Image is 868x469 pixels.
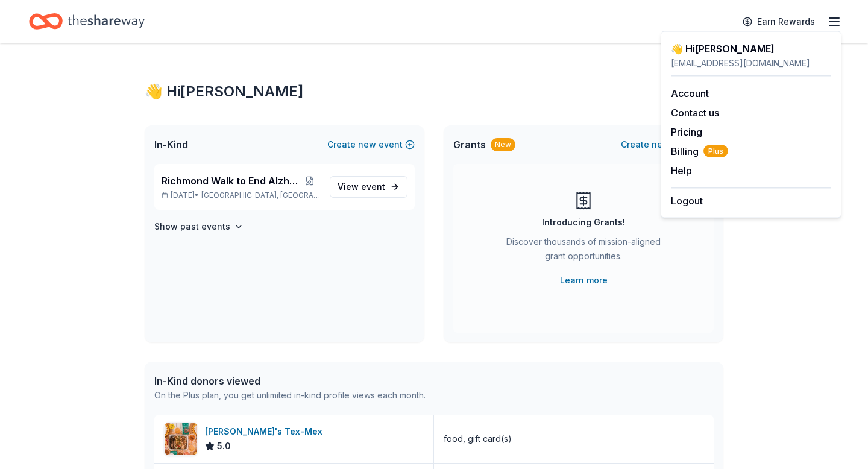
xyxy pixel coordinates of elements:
[205,424,327,439] div: [PERSON_NAME]'s Tex-Mex
[162,190,320,200] p: [DATE] •
[217,439,231,453] span: 5.0
[560,273,608,288] a: Learn more
[671,144,728,159] span: Billing
[671,56,831,71] div: [EMAIL_ADDRESS][DOMAIN_NAME]
[502,234,665,268] div: Discover thousands of mission-aligned grant opportunities.
[358,137,376,152] span: new
[703,145,728,157] span: Plus
[671,163,692,178] button: Help
[154,374,426,388] div: In-Kind donors viewed
[444,432,512,446] div: food, gift card(s)
[671,144,728,159] button: BillingPlus
[652,137,670,152] span: new
[154,219,230,234] h4: Show past events
[154,137,188,152] span: In-Kind
[671,105,719,120] button: Contact us
[327,137,415,152] button: Createnewevent
[154,219,244,234] button: Show past events
[491,138,515,151] div: New
[453,137,486,152] span: Grants
[162,174,300,188] span: Richmond Walk to End Alzheimer's
[338,180,385,194] span: View
[671,194,703,208] button: Logout
[201,190,320,200] span: [GEOGRAPHIC_DATA], [GEOGRAPHIC_DATA]
[671,42,831,56] div: 👋 Hi [PERSON_NAME]
[542,215,625,230] div: Introducing Grants!
[671,126,702,138] a: Pricing
[29,7,145,36] a: Home
[154,388,426,403] div: On the Plus plan, you get unlimited in-kind profile views each month.
[735,11,822,33] a: Earn Rewards
[671,87,709,99] a: Account
[361,181,385,192] span: event
[165,423,197,455] img: Image for Chuy's Tex-Mex
[145,82,723,101] div: 👋 Hi [PERSON_NAME]
[330,176,407,198] a: View event
[621,137,714,152] button: Createnewproject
